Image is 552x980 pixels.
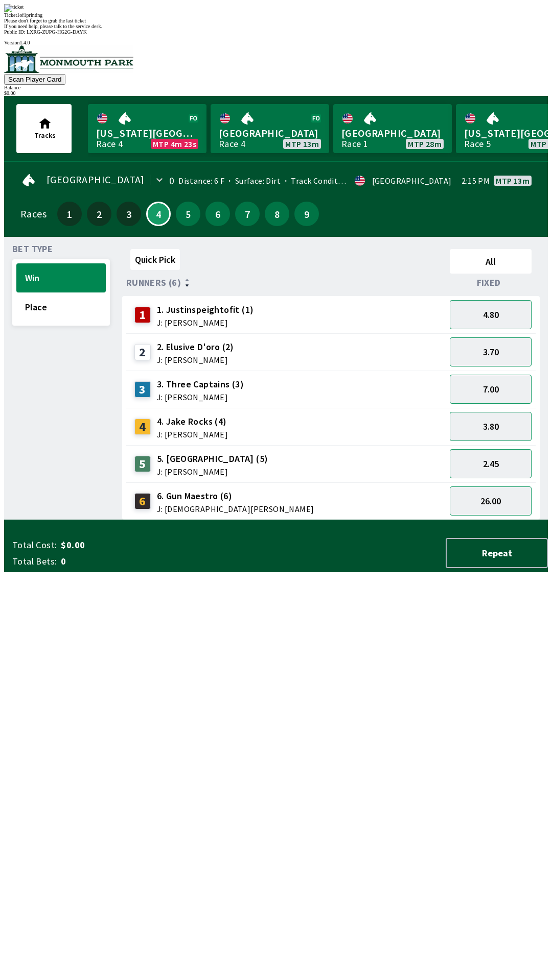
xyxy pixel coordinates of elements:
div: 1 [134,307,151,323]
span: 7.00 [483,383,499,395]
button: 9 [294,202,319,226]
span: 4 [150,211,167,216]
span: 3.70 [483,346,499,358]
span: J: [PERSON_NAME] [157,393,244,401]
span: $0.00 [61,539,222,551]
div: 3 [134,381,151,398]
a: [GEOGRAPHIC_DATA]Race 1MTP 28m [333,104,452,153]
span: Runners (6) [126,279,181,287]
span: 1 [60,210,79,217]
span: 0 [61,555,222,568]
div: Balance [4,85,548,90]
div: Race 4 [96,140,123,148]
span: J: [PERSON_NAME] [157,430,228,438]
span: J: [PERSON_NAME] [157,318,254,327]
span: Repeat [455,547,539,559]
button: 7 [235,202,260,226]
span: Win [25,272,97,284]
div: Races [20,210,47,218]
div: Public ID: [4,29,548,35]
span: MTP 4m 23s [153,140,196,148]
div: Race 1 [341,140,368,148]
span: 5. [GEOGRAPHIC_DATA] (5) [157,452,268,465]
span: 4. Jake Rocks (4) [157,415,228,428]
span: [GEOGRAPHIC_DATA] [341,127,444,140]
button: 7.00 [450,375,532,404]
div: Version 1.4.0 [4,40,548,45]
div: Race 5 [464,140,491,148]
button: 3.70 [450,337,532,366]
span: 3.80 [483,421,499,432]
span: All [454,256,527,267]
button: 1 [57,202,82,226]
span: J: [PERSON_NAME] [157,356,234,364]
button: 8 [265,202,289,226]
span: Tracks [34,131,56,140]
span: If you need help, please talk to the service desk. [4,23,102,29]
span: 8 [267,210,287,217]
div: 0 [169,177,174,185]
span: Bet Type [12,245,53,253]
span: 2.45 [483,458,499,470]
div: $ 0.00 [4,90,548,96]
div: Fixed [446,278,536,288]
span: [GEOGRAPHIC_DATA] [219,127,321,140]
span: Surface: Dirt [224,176,281,186]
span: Track Condition: Firm [281,176,371,186]
span: 6 [208,210,227,217]
button: 6 [205,202,230,226]
span: [GEOGRAPHIC_DATA] [47,176,145,184]
span: Quick Pick [135,254,175,265]
button: Win [16,263,106,292]
button: 4.80 [450,300,532,329]
img: venue logo [4,45,133,73]
div: [GEOGRAPHIC_DATA] [372,177,452,185]
button: 4 [146,202,171,226]
span: 2:15 PM [462,177,490,185]
span: Fixed [477,279,501,287]
button: 2.45 [450,449,532,478]
div: 6 [134,493,151,509]
span: 4.80 [483,309,499,321]
button: All [450,249,532,274]
span: Distance: 6 F [178,176,224,186]
span: 1. Justinspeightofit (1) [157,303,254,316]
span: 7 [238,210,257,217]
button: Quick Pick [130,249,180,270]
span: J: [PERSON_NAME] [157,468,268,476]
button: 2 [87,202,111,226]
span: MTP 13m [285,140,319,148]
button: 3.80 [450,412,532,441]
button: Scan Player Card [4,74,65,85]
a: [US_STATE][GEOGRAPHIC_DATA]Race 4MTP 4m 23s [88,104,206,153]
button: Repeat [446,538,548,568]
span: J: [DEMOGRAPHIC_DATA][PERSON_NAME] [157,505,314,513]
span: 6. Gun Maestro (6) [157,489,314,503]
button: 3 [117,202,141,226]
span: 9 [297,210,316,217]
div: 4 [134,419,151,435]
a: [GEOGRAPHIC_DATA]Race 4MTP 13m [211,104,329,153]
div: 5 [134,456,151,472]
button: 5 [176,202,200,226]
span: Total Bets: [12,555,57,568]
span: MTP 13m [496,177,530,185]
div: Please don't forget to grab the last ticket [4,18,548,23]
span: 2 [89,210,109,217]
span: [US_STATE][GEOGRAPHIC_DATA] [96,127,198,140]
button: Place [16,292,106,322]
span: 3. Three Captains (3) [157,378,244,391]
div: Runners (6) [126,278,446,288]
img: ticket [4,4,24,12]
div: Race 4 [219,140,245,148]
button: Tracks [16,104,72,153]
span: 5 [178,210,198,217]
div: Ticket 1 of 1 printing [4,12,548,18]
span: 2. Elusive D'oro (2) [157,340,234,354]
span: 26.00 [480,495,501,507]
div: 2 [134,344,151,360]
button: 26.00 [450,486,532,516]
span: Place [25,301,97,313]
span: 3 [119,210,139,217]
span: Total Cost: [12,539,57,551]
